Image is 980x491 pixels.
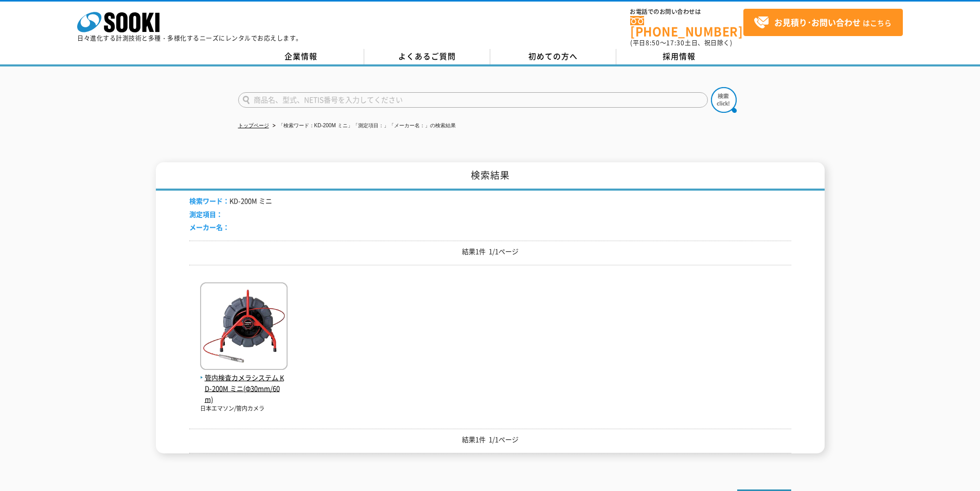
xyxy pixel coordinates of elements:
span: お電話でのお問い合わせは [630,9,743,15]
span: はこちら [754,15,892,30]
span: 測定項目： [189,209,223,219]
img: btn_search.png [711,87,737,113]
a: 管内検査カメラシステム KD-200M ミニ(Φ30mm/60m) [200,362,288,404]
p: 日々進化する計測技術と多種・多様化するニーズにレンタルでお応えします。 [77,35,302,41]
a: トップページ [238,123,269,128]
p: 結果1件 1/1ページ [189,246,791,257]
input: 商品名、型式、NETIS番号を入力してください [238,92,708,108]
span: 管内検査カメラシステム KD-200M ミニ(Φ30mm/60m) [200,373,288,404]
span: 8:50 [646,38,660,47]
span: 17:30 [666,38,685,47]
span: 初めての方へ [528,50,578,62]
p: 日本エマソン/管内カメラ [200,404,288,413]
a: 採用情報 [616,49,742,64]
h1: 検索結果 [156,162,825,191]
span: 検索ワード： [189,196,229,206]
img: KD-200M ミニ(Φ30mm/60m) [200,282,288,373]
li: KD-200M ミニ [189,196,272,207]
strong: お見積り･お問い合わせ [774,16,861,28]
span: (平日 ～ 土日、祝日除く) [630,38,732,47]
a: [PHONE_NUMBER] [630,16,743,37]
a: お見積り･お問い合わせはこちら [743,9,903,36]
a: 初めての方へ [490,49,616,64]
span: メーカー名： [189,222,229,232]
p: 結果1件 1/1ページ [189,434,791,445]
li: 「検索ワード：KD-200M ミニ」「測定項目：」「メーカー名：」の検索結果 [271,121,456,131]
a: 企業情報 [238,49,364,64]
a: よくあるご質問 [364,49,490,64]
